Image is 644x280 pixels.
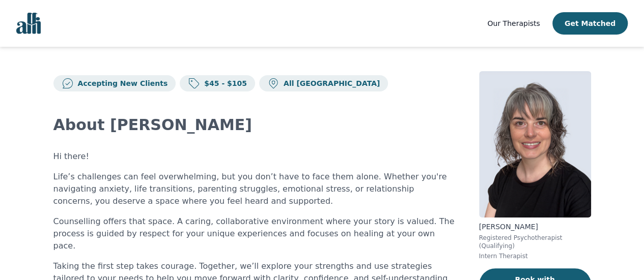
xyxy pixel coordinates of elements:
p: Registered Psychotherapist (Qualifying) [479,234,591,250]
span: Our Therapists [487,19,540,27]
p: Hi there! [53,150,455,163]
p: Life’s challenges can feel overwhelming, but you don’t have to face them alone. Whether you're na... [53,171,455,207]
p: $45 - $105 [200,78,247,88]
h2: About [PERSON_NAME] [53,116,455,134]
img: Melanie_Crocker [479,71,591,217]
p: [PERSON_NAME] [479,222,591,232]
p: Intern Therapist [479,252,591,260]
a: Our Therapists [487,17,540,29]
button: Get Matched [552,12,628,35]
p: Counselling offers that space. A caring, collaborative environment where your story is valued. Th... [53,215,455,252]
p: All [GEOGRAPHIC_DATA] [279,78,380,88]
p: Accepting New Clients [74,78,168,88]
img: alli logo [16,13,41,34]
